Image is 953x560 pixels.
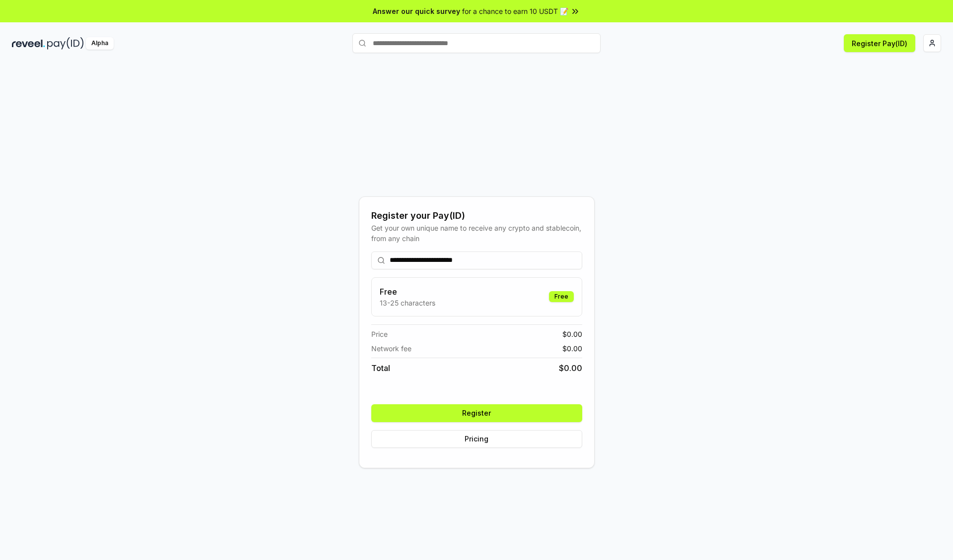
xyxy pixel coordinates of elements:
[373,6,460,16] span: Answer our quick survey
[562,329,582,339] span: $ 0.00
[380,298,435,308] p: 13-25 characters
[562,343,582,354] span: $ 0.00
[12,37,45,50] img: reveel_dark
[380,286,435,298] h3: Free
[371,430,582,448] button: Pricing
[462,6,568,16] span: for a chance to earn 10 USDT 📝
[844,34,915,52] button: Register Pay(ID)
[549,291,574,302] div: Free
[47,37,84,50] img: pay_id
[371,223,582,244] div: Get your own unique name to receive any crypto and stablecoin, from any chain
[371,362,390,374] span: Total
[559,362,582,374] span: $ 0.00
[371,404,582,422] button: Register
[371,209,582,223] div: Register your Pay(ID)
[371,329,388,339] span: Price
[371,343,411,354] span: Network fee
[86,37,114,50] div: Alpha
